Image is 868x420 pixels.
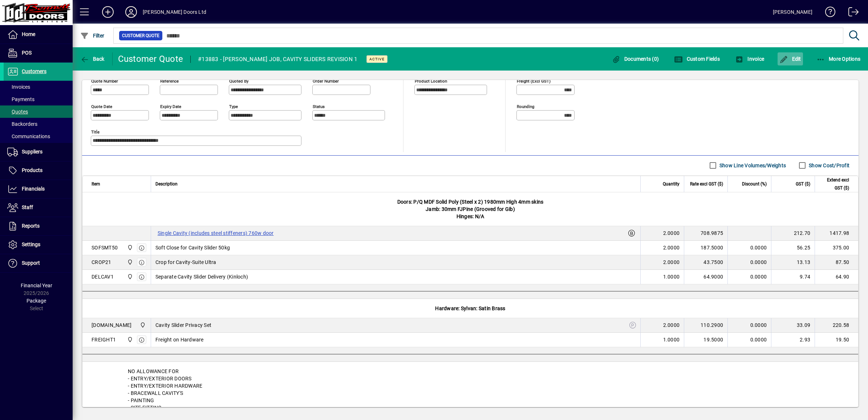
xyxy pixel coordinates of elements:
[82,192,858,226] div: Doors: P/Q MDF Solid Poly (Steel x 2) 1980mm High 4mm skins Jamb: 30mm FJPine (Grooved for Gib) H...
[689,273,723,280] div: 64.9000
[727,333,771,347] td: 0.0000
[78,52,106,65] button: Back
[78,29,106,42] button: Filter
[91,78,118,83] mat-label: Quote number
[742,180,767,188] span: Discount (%)
[22,223,40,229] span: Reports
[771,270,815,284] td: 9.74
[663,321,680,329] span: 2.0000
[820,1,836,25] a: Knowledge Base
[22,50,32,56] span: POS
[369,57,385,61] span: Active
[92,244,118,251] div: SOFSMT50
[143,6,206,18] div: [PERSON_NAME] Doors Ltd
[4,254,73,272] a: Support
[82,299,858,318] div: Hardware: Sylvan: Satin Brass
[155,273,248,280] span: Separate Cavity Slider Delivery (Kinloch)
[7,121,37,127] span: Backorders
[773,6,812,18] div: [PERSON_NAME]
[313,78,339,83] mat-label: Order number
[119,5,143,19] button: Profile
[80,33,105,39] span: Filter
[27,298,46,304] span: Package
[4,143,73,161] a: Suppliers
[415,78,447,83] mat-label: Product location
[4,217,73,235] a: Reports
[672,52,722,65] button: Custom Fields
[771,241,815,255] td: 56.25
[160,78,179,83] mat-label: Reference
[122,32,159,39] span: Customer Quote
[7,133,50,139] span: Communications
[22,31,35,37] span: Home
[689,259,723,266] div: 43.7500
[815,52,863,65] button: More Options
[138,321,146,329] span: Bennett Doors Ltd
[4,180,73,198] a: Financials
[807,162,849,169] label: Show Cost/Profit
[778,52,803,65] button: Edit
[718,162,786,169] label: Show Line Volumes/Weights
[663,336,680,343] span: 1.0000
[689,244,723,251] div: 187.5000
[4,199,73,217] a: Staff
[663,180,680,188] span: Quantity
[815,333,858,347] td: 19.50
[733,52,766,65] button: Invoice
[815,241,858,255] td: 375.00
[155,259,216,266] span: Crop for Cavity-Suite Ultra
[92,180,100,188] span: Item
[22,204,33,210] span: Staff
[663,229,680,237] span: 2.0000
[125,336,134,344] span: Bennett Doors Ltd
[96,5,119,19] button: Add
[155,336,204,343] span: Freight on Hardware
[92,336,116,343] div: FREIGHT1
[663,244,680,251] span: 2.0000
[91,104,112,109] mat-label: Quote date
[796,180,810,188] span: GST ($)
[815,255,858,270] td: 87.50
[771,333,815,347] td: 2.93
[663,273,680,280] span: 1.0000
[771,226,815,241] td: 212.70
[198,53,357,65] div: #13883 - [PERSON_NAME] JOB, CAVITY SLIDERS REVISION 1
[125,273,134,281] span: Bennett Doors Ltd
[727,270,771,284] td: 0.0000
[22,68,46,74] span: Customers
[4,130,73,143] a: Communications
[160,104,181,109] mat-label: Expiry date
[7,96,35,102] span: Payments
[771,318,815,333] td: 33.09
[690,180,723,188] span: Rate excl GST ($)
[4,118,73,130] a: Backorders
[73,52,113,65] app-page-header-button: Back
[155,180,178,188] span: Description
[815,318,858,333] td: 220.58
[517,104,534,109] mat-label: Rounding
[22,149,42,155] span: Suppliers
[92,259,111,266] div: CROP21
[7,84,30,90] span: Invoices
[689,321,723,329] div: 110.2900
[610,52,661,65] button: Documents (0)
[689,229,723,237] div: 708.9875
[735,56,764,62] span: Invoice
[91,129,100,134] mat-label: Title
[313,104,325,109] mat-label: Status
[843,1,859,25] a: Logout
[22,186,45,192] span: Financials
[4,25,73,44] a: Home
[4,161,73,180] a: Products
[7,109,28,115] span: Quotes
[155,321,211,329] span: Cavity Slider Privacy Set
[229,104,238,109] mat-label: Type
[22,167,42,173] span: Products
[779,56,801,62] span: Edit
[816,56,861,62] span: More Options
[4,105,73,118] a: Quotes
[22,241,40,247] span: Settings
[155,244,230,251] span: Soft Close for Cavity Slider 50kg
[125,244,134,252] span: Bennett Doors Ltd
[4,236,73,254] a: Settings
